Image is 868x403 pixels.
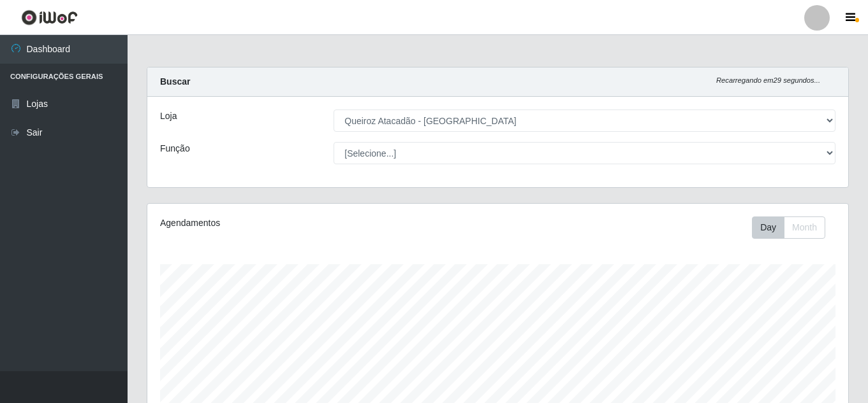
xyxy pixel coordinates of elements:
[21,10,78,25] img: CoreUI Logo
[784,216,825,239] button: Month
[160,216,430,230] div: Agendamentos
[160,110,177,123] label: Loja
[716,76,820,84] i: Recarregando em 29 segundos...
[752,216,784,239] button: Day
[752,216,835,239] div: Toolbar with button groups
[160,142,190,155] label: Função
[160,76,190,87] strong: Buscar
[752,216,825,239] div: First group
